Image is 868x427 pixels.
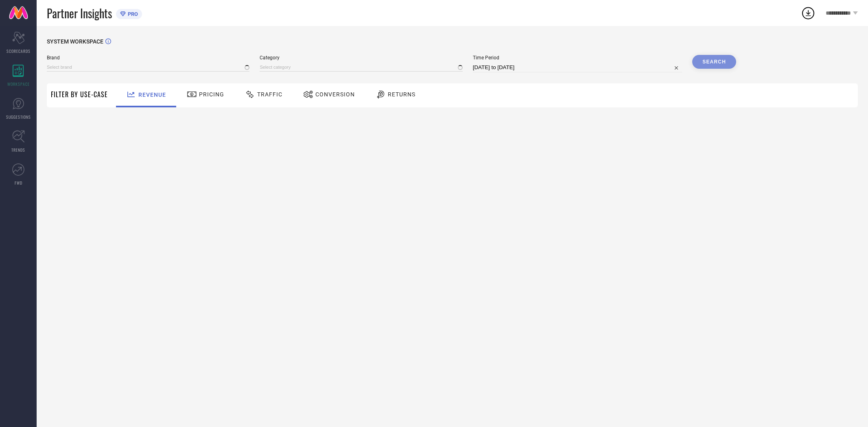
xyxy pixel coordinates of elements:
[260,55,462,61] span: Category
[15,180,22,186] span: FWD
[388,91,415,98] span: Returns
[473,55,682,61] span: Time Period
[473,63,682,72] input: Select time period
[6,114,31,120] span: SUGGESTIONS
[199,91,224,98] span: Pricing
[7,48,31,54] span: SCORECARDS
[47,5,112,22] span: Partner Insights
[126,11,138,17] span: PRO
[47,63,249,72] input: Select brand
[801,6,816,20] div: Open download list
[51,89,108,99] span: Filter By Use-Case
[47,55,249,61] span: Brand
[138,91,166,98] span: Revenue
[7,81,30,87] span: WORKSPACE
[315,91,355,98] span: Conversion
[257,91,282,98] span: Traffic
[47,38,103,45] span: SYSTEM WORKSPACE
[260,63,462,72] input: Select category
[11,147,25,153] span: TRENDS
